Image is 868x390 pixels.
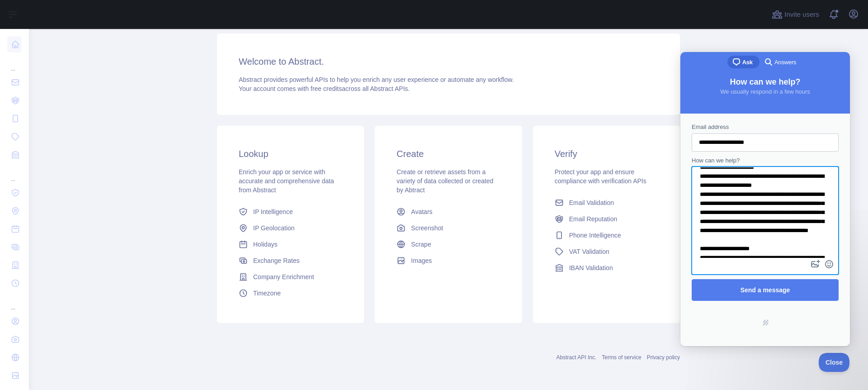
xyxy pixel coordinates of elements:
a: IP Geolocation [235,220,346,236]
a: Email Reputation [551,211,662,227]
iframe: Help Scout Beacon - Close [819,353,850,372]
span: Exchange Rates [253,256,300,265]
span: Enrich your app or service with accurate and comprehensive data from Abstract [239,168,334,194]
span: Protect your app and ensure compliance with verification APIs [555,168,646,185]
span: Abstract provides powerful APIs to help you enrich any user experience or automate any workflow. [239,76,514,83]
a: Privacy policy [647,354,680,361]
a: IP Intelligence [235,204,346,220]
a: Terms of service [602,354,641,361]
span: IP Intelligence [253,207,293,216]
a: Company Enrichment [235,269,346,285]
div: ... [7,165,22,183]
iframe: Help Scout Beacon - Live Chat, Contact Form, and Knowledge Base [680,52,850,346]
span: Phone Intelligence [569,231,621,240]
h3: Create [396,147,500,160]
h3: Lookup [239,147,342,160]
span: Create or retrieve assets from a variety of data collected or created by Abtract [396,168,493,194]
span: Email Reputation [569,214,618,224]
h3: Welcome to Abstract. [239,55,658,68]
div: ... [7,54,22,72]
span: IBAN Validation [569,263,613,272]
span: Invite users [784,10,819,20]
a: Abstract API Inc. [557,354,597,361]
span: IP Geolocation [253,224,295,233]
span: Scrape [411,240,431,249]
a: Holidays [235,236,346,252]
span: free credits [311,85,342,92]
a: Images [393,252,504,269]
span: Company Enrichment [253,272,314,281]
a: VAT Validation [551,243,662,260]
span: Email Validation [569,198,614,207]
span: Your account comes with across all Abstract APIs. [239,85,410,92]
a: Timezone [235,285,346,301]
button: Invite users [770,7,821,22]
span: Timezone [253,289,281,298]
div: ... [7,293,22,311]
span: VAT Validation [569,247,609,256]
span: Holidays [253,240,278,249]
h3: Verify [555,147,658,160]
span: Avatars [411,207,432,216]
a: Phone Intelligence [551,227,662,243]
span: Screenshot [411,224,443,233]
a: Avatars [393,204,504,220]
span: Images [411,256,432,265]
a: IBAN Validation [551,260,662,276]
a: Exchange Rates [235,252,346,269]
a: Email Validation [551,195,662,211]
a: Screenshot [393,220,504,236]
a: Scrape [393,236,504,252]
